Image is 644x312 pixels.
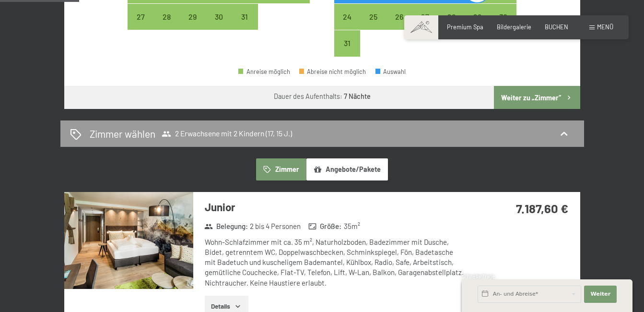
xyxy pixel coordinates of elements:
div: Anreise möglich [232,4,258,30]
h2: Zimmer wählen [90,127,155,141]
span: 2 Erwachsene mit 2 Kindern (17, 15 J.) [162,129,292,139]
b: 7 Nächte [344,92,371,100]
div: Wed Aug 26 2026 [386,4,412,30]
div: 26 [387,13,411,37]
div: 31 [335,39,359,63]
a: Bildergalerie [497,23,531,31]
div: Anreise möglich [386,4,412,30]
img: mss_renderimg.php [64,192,193,289]
div: 25 [361,13,385,37]
div: Anreise möglich [360,4,386,30]
button: Weiter zu „Zimmer“ [494,86,580,109]
div: Anreise möglich [334,30,360,56]
div: Sun Aug 30 2026 [490,4,516,30]
div: Sat Aug 29 2026 [464,4,490,30]
div: Dauer des Aufenthalts: [274,92,371,101]
div: Anreise möglich [238,69,290,75]
div: Mon Jul 27 2026 [128,4,153,30]
div: 27 [413,13,437,37]
div: 30 [491,13,515,37]
h3: Junior [205,200,464,215]
div: 29 [465,13,489,37]
strong: Belegung : [204,221,248,231]
div: Anreise möglich [438,4,464,30]
span: Schnellanfrage [462,274,495,279]
div: 30 [207,13,231,37]
a: BUCHEN [545,23,568,31]
div: Mon Aug 31 2026 [334,30,360,56]
div: Tue Jul 28 2026 [154,4,180,30]
div: 28 [155,13,179,37]
div: Abreise nicht möglich [299,69,366,75]
div: Wed Jul 29 2026 [180,4,206,30]
div: Auswahl [375,69,406,75]
div: Fri Aug 28 2026 [438,4,464,30]
span: 2 bis 4 Personen [250,221,301,231]
div: Thu Jul 30 2026 [206,4,232,30]
div: Fri Jul 31 2026 [232,4,258,30]
a: Premium Spa [447,23,483,31]
div: Anreise möglich [412,4,438,30]
div: 28 [439,13,463,37]
div: Anreise möglich [334,4,360,30]
div: Wohn-Schlafzimmer mit ca. 35 m², Naturholzboden, Badezimmer mit Dusche, Bidet, getrenntem WC, Dop... [205,237,464,288]
strong: Größe : [308,221,342,231]
div: 27 [129,13,152,37]
div: Anreise möglich [464,4,490,30]
div: Anreise möglich [154,4,180,30]
span: Menü [597,23,613,31]
div: Anreise möglich [206,4,232,30]
div: 31 [233,13,257,37]
div: 24 [335,13,359,37]
div: Anreise möglich [128,4,153,30]
button: Zimmer [256,158,306,180]
span: Weiter [590,290,610,298]
button: Angebote/Pakete [306,158,388,180]
div: Anreise möglich [180,4,206,30]
div: Tue Aug 25 2026 [360,4,386,30]
div: 29 [181,13,205,37]
button: Weiter [584,286,617,303]
strong: 7.187,60 € [516,201,568,216]
div: Thu Aug 27 2026 [412,4,438,30]
div: Anreise möglich [490,4,516,30]
div: Mon Aug 24 2026 [334,4,360,30]
span: 35 m² [344,221,360,231]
